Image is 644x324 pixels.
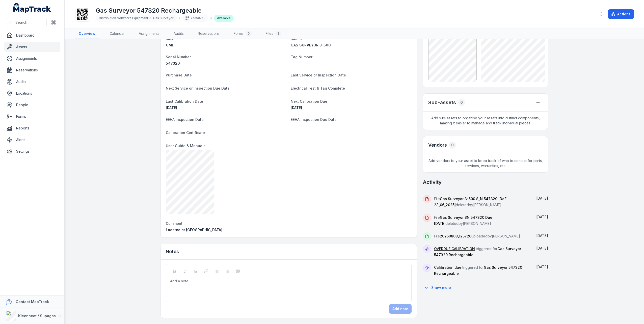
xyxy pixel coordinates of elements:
[536,265,548,269] time: 28/07/2025, 10:30:00 am
[291,105,302,110] span: [DATE]
[262,29,285,39] a: Files3
[536,246,548,250] span: [DATE]
[536,215,548,219] time: 08/08/2025, 1:08:17 pm
[4,53,60,64] a: Assignments
[434,265,522,276] span: triggered for
[105,29,129,39] a: Calendar
[99,16,148,20] span: Distribution Networks Equipment
[536,196,548,200] time: 08/08/2025, 1:08:17 pm
[423,112,548,130] span: Add sub-assets to organise your assets into distinct components, making it easier to manage and t...
[182,15,208,22] div: VNA00240
[440,234,471,238] span: 20250808_125726
[4,112,60,122] a: Forms
[246,31,252,37] div: 0
[15,20,27,25] span: Search
[166,144,205,148] span: User Guide & Manuals
[166,228,222,232] span: Located at [GEOGRAPHIC_DATA]
[428,99,456,106] h2: Sub-assets
[434,234,520,238] span: File uploaded by [PERSON_NAME]
[434,246,475,251] a: OVERDUE CALIBRATION
[428,142,447,149] h3: Vendors
[4,146,60,156] a: Settings
[434,215,492,226] span: File deleted by [PERSON_NAME]
[166,43,173,47] span: GMI
[4,65,60,75] a: Reservations
[18,314,56,318] strong: Kleenheat / Supagas
[4,135,60,145] a: Alerts
[4,123,60,133] a: Reports
[536,196,548,200] span: [DATE]
[536,233,548,238] time: 08/08/2025, 1:08:12 pm
[166,105,177,110] span: [DATE]
[166,55,191,59] span: Serial Number
[4,100,60,110] a: People
[434,247,521,257] span: triggered for
[135,29,164,39] a: Assignments
[536,215,548,219] span: [DATE]
[16,300,49,304] strong: Contact MapTrack
[13,3,51,13] a: MapTrack
[291,117,337,122] span: EEHA Inspection Due Date
[536,246,548,250] time: 28/07/2025, 10:30:00 am
[4,42,60,52] a: Assets
[449,142,456,149] div: 0
[166,105,177,110] time: 05/08/2025, 12:00:00 am
[4,30,60,40] a: Dashboard
[423,179,442,186] h2: Activity
[536,265,548,269] span: [DATE]
[608,9,634,19] button: Actions
[166,99,203,103] span: Last Calibration Date
[275,31,281,37] div: 3
[291,73,346,77] span: Last Service or Inspection Date
[434,197,506,207] span: File deleted by [PERSON_NAME]
[166,61,180,65] span: 547320
[166,248,179,255] h3: Notes
[194,29,224,39] a: Reservations
[423,282,454,293] button: Show more
[458,99,465,106] div: 0
[434,265,461,270] a: Calibration due
[434,215,492,226] span: Gas Surveyor SN 547320 Due [DATE]
[536,233,548,238] span: [DATE]
[166,130,205,135] span: Calibration Certificate
[166,86,230,90] span: Next Service or Inspection Due Date
[170,29,188,39] a: Audits
[96,7,234,15] h1: Gas Surveyor 547320 Rechargeable
[291,99,327,103] span: Next Calibration Due
[153,16,174,20] span: Gas Surveyor
[166,73,192,77] span: Purchase Date
[434,197,506,207] span: Gas Surveyor 3-500 S_N 547320 [DoE 28_06_2025]
[166,221,182,226] span: Comment
[214,15,234,22] div: Available
[291,105,302,110] time: 05/08/2026, 12:00:00 am
[291,43,331,47] span: GAS SURVEYOR 3-500
[423,154,548,172] span: Add vendors to your asset to keep track of who to contact for parts, services, warranties, etc.
[166,117,204,122] span: EEHA Inspection Date
[75,29,99,39] a: Overview
[291,55,312,59] span: Tag Number
[4,77,60,87] a: Audits
[291,86,345,90] span: Electrical Test & Tag Complete
[230,29,256,39] a: Forms0
[6,18,47,27] button: Search
[4,88,60,98] a: Locations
